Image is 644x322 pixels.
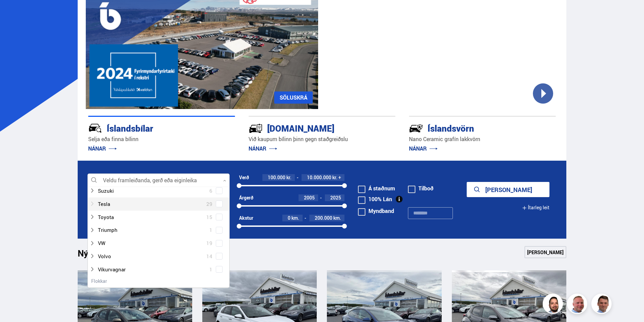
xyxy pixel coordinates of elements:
img: tr5P-W3DuiFaO7aO.svg [249,121,263,135]
div: Akstur [239,215,253,221]
span: 0 [288,215,290,221]
p: Selja eða finna bílinn [88,135,235,143]
span: 15 [206,212,212,222]
div: Verð [239,175,249,180]
span: km. [291,215,299,221]
span: 6 [209,186,212,196]
img: -Svtn6bYgwAsiwNX.svg [409,121,423,135]
span: 10.000.000 [307,174,331,181]
p: Nano Ceramic grafín lakkvörn [409,135,556,143]
span: 14 [206,251,212,261]
p: Við kaupum bílinn þinn gegn staðgreiðslu [249,135,395,143]
img: JRvxyua_JYH6wB4c.svg [88,121,102,135]
span: 1 [209,225,212,235]
span: 100.000 [268,174,285,181]
img: FbJEzSuNWCJXmdc-.webp [592,295,613,315]
span: kr. [286,175,291,180]
div: Árgerð [239,195,253,200]
button: Ítarleg leit [522,200,549,215]
a: NÁNAR [409,145,438,152]
button: [PERSON_NAME] [467,182,549,197]
img: nhp88E3Fdnt1Opn2.png [544,295,564,315]
img: siFngHWaQ9KaOqBr.png [568,295,588,315]
a: NÁNAR [249,145,277,152]
span: 2005 [304,194,315,201]
label: 100% Lán [358,196,392,202]
label: Á staðnum [358,186,395,191]
span: 19 [206,238,212,248]
span: 2025 [330,194,341,201]
div: [DOMAIN_NAME] [249,122,371,134]
span: 1 [209,265,212,274]
span: + [338,175,341,180]
button: Opna LiveChat spjallviðmót [5,3,26,23]
span: 29 [206,199,212,209]
h1: Nýtt á skrá [78,248,132,262]
span: km. [333,215,341,221]
span: kr. [332,175,337,180]
label: Myndband [358,208,394,214]
div: Íslandsvörn [409,122,532,134]
div: Íslandsbílar [88,122,211,134]
a: NÁNAR [88,145,117,152]
a: SÖLUSKRÁ [274,91,313,104]
a: [PERSON_NAME] [524,246,566,258]
label: Tilboð [408,186,434,191]
span: 200.000 [315,215,332,221]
